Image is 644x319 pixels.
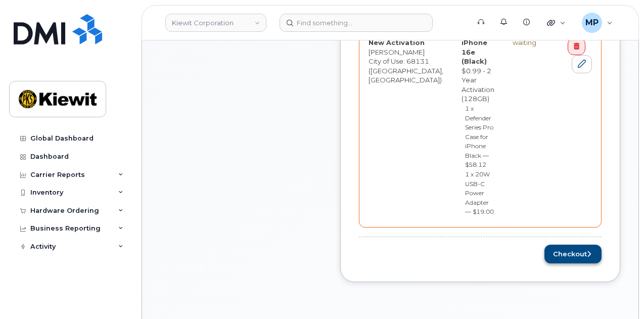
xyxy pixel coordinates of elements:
strong: New Activation [369,38,425,47]
small: 1 x Defender Series Pro Case for iPhone Black — $58.12 [465,105,493,168]
div: waiting [513,38,549,48]
td: $0.99 - 2 Year Activation (128GB) [452,31,503,227]
button: Checkout [544,245,602,263]
small: 1 x 20W USB-C Power Adapter — $19.00 [465,170,494,215]
a: Kiewit Corporation [165,14,266,32]
div: Mitchell Poe [575,13,620,33]
strong: iPhone 16e (Black) [462,38,487,65]
td: [PERSON_NAME] City of Use: 68131 ([GEOGRAPHIC_DATA], [GEOGRAPHIC_DATA]) [359,31,452,227]
div: Quicklinks [540,13,573,33]
iframe: Messenger Launcher [600,275,636,311]
span: MP [585,17,599,29]
input: Find something... [280,14,433,32]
